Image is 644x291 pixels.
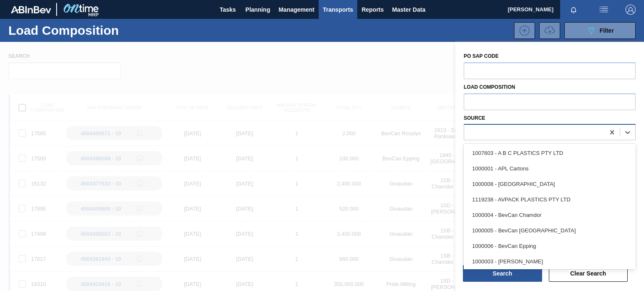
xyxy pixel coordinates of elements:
span: Filter [600,27,614,34]
div: 1000001 - APL Cartons [464,161,636,176]
span: Reports [361,5,384,15]
div: Request volume [535,22,560,39]
div: 1119238 - AVPACK PLASTICS PTY LTD [464,192,636,207]
button: Notifications [560,4,587,15]
img: Logout [626,5,636,15]
button: Clear Search [549,265,628,282]
div: 1000008 - [GEOGRAPHIC_DATA] [464,176,636,192]
label: PO SAP Code [464,53,499,59]
label: Load composition [464,84,515,90]
div: 1000004 - BevCan Chamdor [464,207,636,223]
div: 1000005 - BevCan [GEOGRAPHIC_DATA] [464,223,636,238]
div: 1000006 - BevCan Epping [464,238,636,254]
span: Tasks [218,5,237,15]
button: Filter [564,22,636,39]
div: New Load Composition [510,22,535,39]
span: Management [278,5,314,15]
img: TNhmsLtSVTkK8tSr43FrP2fwEKptu5GPRR3wAAAABJRU5ErkJggg== [11,6,51,13]
span: Planning [245,5,270,15]
span: Master Data [392,5,425,15]
div: 1000003 - [PERSON_NAME] [464,254,636,269]
button: Search [463,265,542,282]
div: 1007603 - A B C PLASTICS PTY LTD [464,145,636,161]
h1: Load Composition [8,26,141,35]
label: Source [464,115,485,121]
img: userActions [599,5,609,15]
span: Transports [323,5,353,15]
button: UploadTransport Information [539,22,560,39]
